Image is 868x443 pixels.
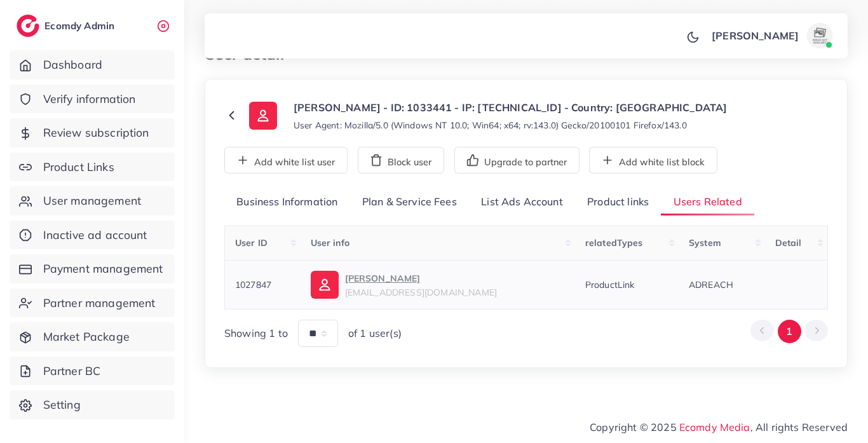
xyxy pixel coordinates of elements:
a: [PERSON_NAME][EMAIL_ADDRESS][DOMAIN_NAME] [311,271,565,299]
a: Review subscription [10,118,175,147]
img: logo [17,15,39,37]
span: Market Package [43,329,130,345]
a: Inactive ad account [10,221,175,250]
p: [PERSON_NAME] [712,28,799,43]
span: User info [311,237,349,249]
small: User Agent: Mozilla/5.0 (Windows NT 10.0; Win64; x64; rv:143.0) Gecko/20100101 Firefox/143.0 [294,119,687,132]
a: Plan & Service Fees [350,189,469,216]
img: avatar [807,23,832,48]
button: Add white list block [589,147,717,174]
a: Payment management [10,254,175,283]
span: User ID [235,237,268,249]
span: Product Links [43,159,114,175]
span: Detail [775,237,802,249]
a: List Ads Account [469,189,575,216]
span: ProductLink [585,279,635,290]
span: 1027847 [235,279,271,290]
span: Partner management [43,295,156,311]
span: relatedTypes [585,237,643,249]
span: Verify information [43,91,136,107]
a: logoEcomdy Admin [17,15,118,37]
span: Review subscription [43,125,149,141]
a: Partner management [10,289,175,318]
ul: Pagination [750,320,828,343]
span: Setting [43,397,81,413]
span: [EMAIL_ADDRESS][DOMAIN_NAME] [345,287,497,298]
button: Go to page 1 [778,320,801,343]
span: Showing 1 to [224,326,288,341]
span: User management [43,193,141,209]
img: ic-user-info.36bf1079.svg [249,102,277,130]
span: of 1 user(s) [348,326,402,341]
a: Ecomdy Media [679,421,750,433]
a: Partner BC [10,357,175,386]
span: Partner BC [43,363,101,379]
a: Product links [575,189,661,216]
span: , All rights Reserved [750,419,848,435]
button: Upgrade to partner [454,147,580,174]
span: Dashboard [43,57,102,73]
span: System [689,237,721,249]
a: Business Information [224,189,350,216]
a: Dashboard [10,50,175,79]
a: User management [10,186,175,215]
a: Product Links [10,153,175,182]
a: [PERSON_NAME]avatar [705,23,837,48]
img: ic-user-info.36bf1079.svg [311,271,339,299]
span: Copyright © 2025 [590,419,848,435]
a: Verify information [10,85,175,114]
h2: Ecomdy Admin [44,20,118,32]
span: Inactive ad account [43,227,147,243]
button: Block user [358,147,444,174]
button: Add white list user [224,147,348,174]
a: Market Package [10,322,175,351]
a: Setting [10,390,175,419]
p: [PERSON_NAME] - ID: 1033441 - IP: [TECHNICAL_ID] - Country: [GEOGRAPHIC_DATA] [294,100,727,115]
a: Users Related [661,189,754,216]
span: ADREACH [689,279,733,290]
p: [PERSON_NAME] [345,271,497,286]
span: Payment management [43,261,163,277]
